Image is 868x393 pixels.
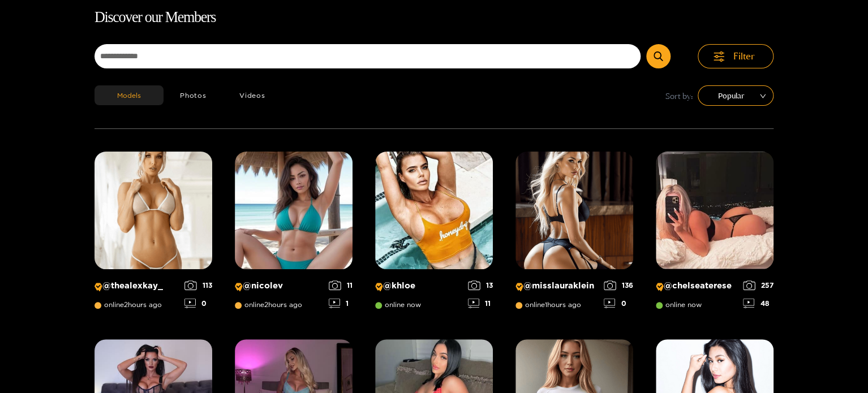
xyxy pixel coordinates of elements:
[329,280,353,290] div: 11
[223,85,282,105] button: Videos
[94,280,179,291] p: @ thealexkay_
[515,301,581,309] span: online 1 hours ago
[468,280,493,290] div: 13
[743,299,774,308] div: 48
[235,280,323,291] p: @ nicolev
[698,85,774,106] div: sort
[665,89,693,102] span: Sort by:
[515,152,633,269] img: Creator Profile Image: misslauraklein
[94,85,164,105] button: Models
[706,87,765,104] span: Popular
[656,301,702,309] span: online now
[94,6,774,29] h1: Discover our Members
[184,280,212,290] div: 113
[94,152,212,317] a: Creator Profile Image: thealexkay_@thealexkay_online2hours ago1130
[604,299,633,308] div: 0
[235,152,353,269] img: Creator Profile Image: nicolev
[468,299,493,308] div: 11
[698,44,774,68] button: Filter
[743,280,774,290] div: 257
[235,152,353,317] a: Creator Profile Image: nicolev@nicolevonline2hours ago111
[375,301,421,309] span: online now
[329,299,353,308] div: 1
[375,152,493,269] img: Creator Profile Image: khloe
[94,152,212,269] img: Creator Profile Image: thealexkay_
[235,301,302,309] span: online 2 hours ago
[164,85,223,105] button: Photos
[375,152,493,317] a: Creator Profile Image: khloe@khloeonline now1311
[94,301,162,309] span: online 2 hours ago
[375,280,462,291] p: @ khloe
[656,152,774,269] img: Creator Profile Image: chelseaterese
[515,280,598,291] p: @ misslauraklein
[656,152,774,317] a: Creator Profile Image: chelseaterese@chelseatereseonline now25748
[656,280,737,291] p: @ chelseaterese
[646,44,671,68] button: Submit Search
[604,280,633,290] div: 136
[733,50,755,63] span: Filter
[515,152,633,317] a: Creator Profile Image: misslauraklein@misslaurakleinonline1hours ago1360
[184,299,212,308] div: 0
